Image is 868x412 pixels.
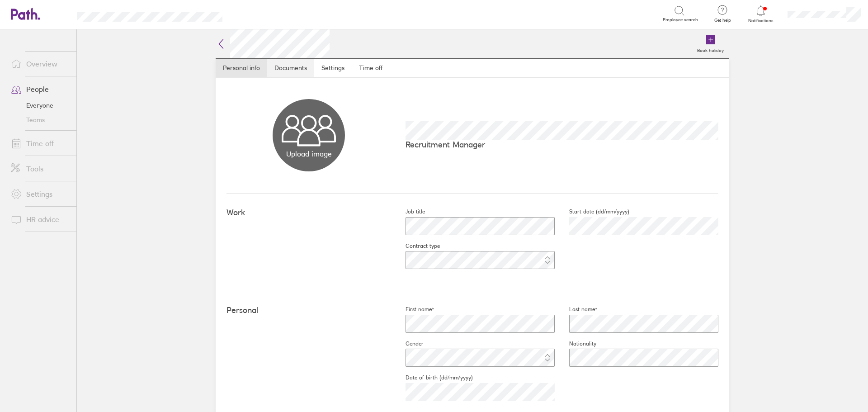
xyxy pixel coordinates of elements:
label: Book holiday [692,45,729,53]
a: Teams [4,113,76,127]
label: Date of birth (dd/mm/yyyy) [391,374,473,381]
a: Time off [352,59,390,77]
a: Documents [267,59,314,77]
span: Get help [708,18,737,23]
a: Time off [4,134,76,152]
a: People [4,80,76,98]
a: HR advice [4,210,76,228]
a: Settings [314,59,352,77]
label: Contract type [391,242,440,250]
a: Overview [4,55,76,73]
a: Everyone [4,98,76,113]
label: Last name* [555,306,597,313]
label: Nationality [555,340,596,347]
a: Tools [4,160,76,178]
h4: Work [226,208,391,218]
h4: Personal [226,306,391,315]
a: Notifications [746,5,776,24]
span: Employee search [663,17,698,23]
a: Personal info [216,59,267,77]
p: Recruitment Manager [406,140,718,149]
label: Gender [391,340,424,347]
label: First name* [391,306,434,313]
label: Job title [391,208,425,215]
div: Search [247,9,270,18]
a: Book holiday [692,29,729,58]
label: Start date (dd/mm/yyyy) [555,208,629,215]
a: Settings [4,185,76,203]
span: Notifications [746,18,776,24]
